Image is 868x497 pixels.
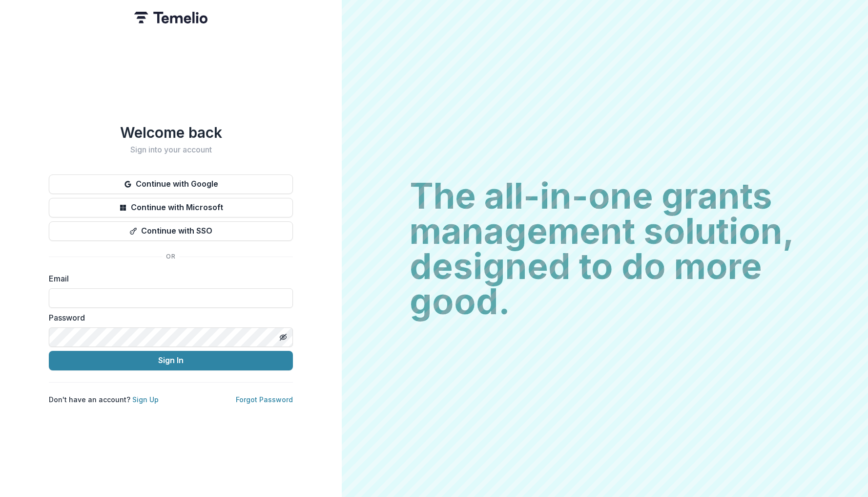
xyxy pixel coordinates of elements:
[134,12,207,23] img: Temelio
[49,312,287,324] label: Password
[236,395,293,404] a: Forgot Password
[275,329,291,345] button: Toggle password visibility
[49,145,293,154] h2: Sign into your account
[49,351,293,370] button: Sign In
[49,198,293,217] button: Continue with Microsoft
[49,273,287,284] label: Email
[132,395,159,404] a: Sign Up
[49,124,293,141] h1: Welcome back
[49,394,159,405] p: Don't have an account?
[49,221,293,241] button: Continue with SSO
[49,174,293,194] button: Continue with Google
